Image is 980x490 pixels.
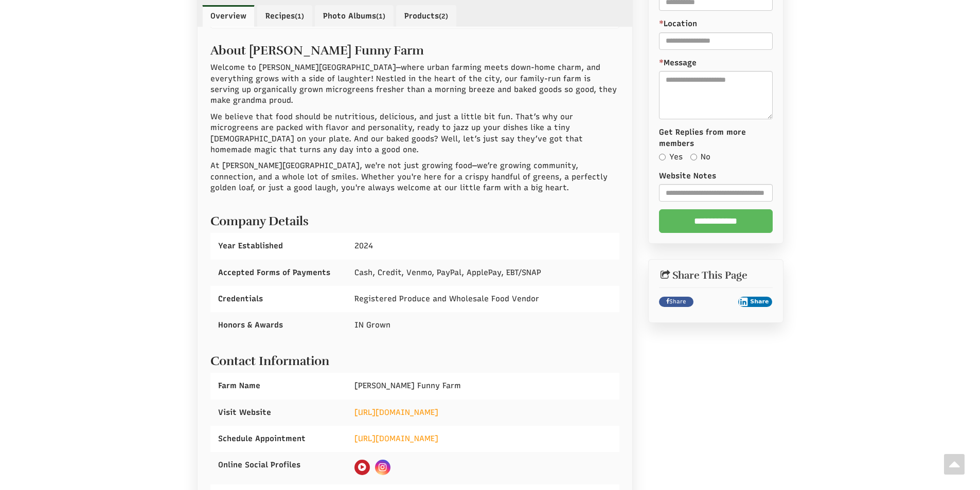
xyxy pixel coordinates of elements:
[210,400,347,426] div: Visit Website
[210,452,347,478] div: Online Social Profiles
[659,270,773,281] h2: Share This Page
[354,408,438,417] a: [URL][DOMAIN_NAME]
[659,127,773,149] label: Get Replies from more members
[354,241,373,250] span: 2024
[257,5,312,27] a: Recipes
[354,381,461,390] span: [PERSON_NAME] Funny Farm
[210,426,347,452] div: Schedule Appointment
[659,152,683,162] label: Yes
[210,160,620,193] p: At [PERSON_NAME][GEOGRAPHIC_DATA], we're not just growing food—we’re growing community, connectio...
[210,286,347,312] div: Credentials
[376,12,385,20] small: (1)
[699,297,733,307] iframe: X Post Button
[659,58,773,68] label: Message
[690,154,697,160] input: No
[210,233,347,259] div: Year Established
[659,171,773,182] label: Website Notes
[210,312,347,338] div: Honors & Awards
[354,268,541,277] span: Cash, Credit, Venmo, PayPal, ApplePay, EBT/SNAP
[295,12,304,20] small: (1)
[210,349,620,368] h2: Contact Information
[354,434,438,443] a: [URL][DOMAIN_NAME]
[354,320,390,330] span: IN Grown
[439,12,448,20] small: (2)
[210,209,620,228] h2: Company Details
[659,19,697,29] label: Location
[375,460,390,475] a: Instagram Click
[690,152,710,162] label: No
[210,39,620,57] h2: About [PERSON_NAME] Funny Farm
[210,112,620,156] p: We believe that food should be nutritious, delicious, and just a little bit fun. That’s why our m...
[354,294,539,303] span: Registered Produce and Wholesale Food Vendor
[738,297,773,307] button: Share
[354,460,370,475] a: YouTube Click
[396,5,456,27] a: Products
[315,5,394,27] a: Photo Albums
[202,5,255,27] a: Overview
[210,373,347,399] div: Farm Name
[659,154,666,160] input: Yes
[210,62,620,106] p: Welcome to [PERSON_NAME][GEOGRAPHIC_DATA]—where urban farming meets down-home charm, and everythi...
[210,260,347,286] div: Accepted Forms of Payments
[659,297,693,307] a: Share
